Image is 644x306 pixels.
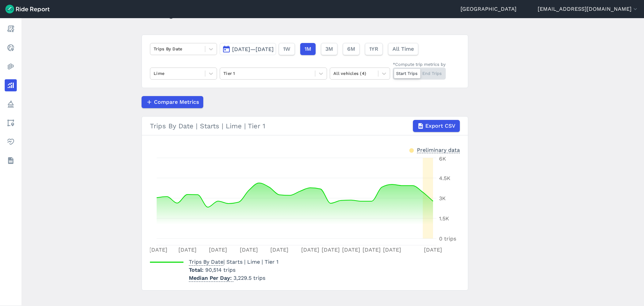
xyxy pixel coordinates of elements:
tspan: [DATE] [178,247,197,253]
div: Trips By Date | Starts | Lime | Tier 1 [150,120,460,132]
a: Health [5,136,17,148]
a: Datasets [5,155,17,167]
tspan: [DATE] [322,247,340,253]
a: Realtime [5,42,17,54]
button: 1W [279,43,295,55]
a: Policy [5,98,17,110]
span: 3M [325,45,333,53]
tspan: 6K [439,156,446,162]
a: Report [5,23,17,35]
button: 6M [343,43,360,55]
tspan: 1.5K [439,215,449,222]
button: [DATE]—[DATE] [220,43,276,55]
button: Export CSV [413,120,460,132]
a: Areas [5,117,17,129]
span: 1M [305,45,311,53]
span: | Starts | Lime | Tier 1 [189,259,278,265]
a: [GEOGRAPHIC_DATA] [461,5,517,13]
button: 1M [300,43,316,55]
tspan: [DATE] [363,247,381,253]
tspan: [DATE] [301,247,319,253]
button: [EMAIL_ADDRESS][DOMAIN_NAME] [538,5,639,13]
span: 6M [347,45,355,53]
tspan: [DATE] [240,247,258,253]
span: Compare Metrics [154,98,199,106]
tspan: [DATE] [209,247,227,253]
button: Compare Metrics [142,96,203,108]
tspan: 3K [439,195,446,202]
span: 1YR [369,45,378,53]
tspan: 4.5K [439,175,450,181]
button: 3M [321,43,337,55]
p: 3,229.5 trips [189,274,278,282]
span: 90,514 trips [205,267,235,273]
span: Trips By Date [189,257,223,266]
button: All Time [388,43,418,55]
span: Median Per Day [189,273,233,282]
span: [DATE]—[DATE] [232,46,274,52]
tspan: [DATE] [270,247,288,253]
div: *Compute trip metrics by [393,61,446,68]
button: 1YR [365,43,383,55]
img: Ride Report [5,5,50,13]
tspan: [DATE] [424,247,442,253]
tspan: [DATE] [342,247,360,253]
a: Heatmaps [5,60,17,73]
tspan: [DATE] [149,247,167,253]
tspan: [DATE] [383,247,401,253]
tspan: 0 trips [439,235,456,242]
span: Total [189,267,205,273]
a: Analyze [5,79,17,91]
span: Export CSV [425,122,455,130]
span: All Time [392,45,414,53]
div: Preliminary data [417,146,460,153]
span: 1W [283,45,290,53]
